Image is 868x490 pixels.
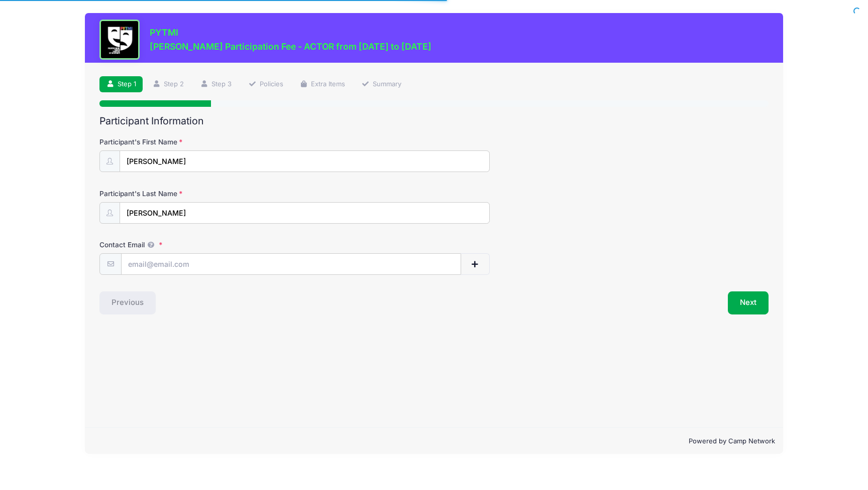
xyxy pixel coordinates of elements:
[150,27,431,38] h3: PYTMI
[121,253,461,275] input: email@email.com
[242,76,290,93] a: Policies
[120,202,490,224] input: Participant's Last Name
[728,291,769,314] button: Next
[99,137,322,147] label: Participant's First Name
[93,436,775,446] p: Powered by Camp Network
[355,76,408,93] a: Summary
[150,41,431,52] h3: [PERSON_NAME] Participation Fee - ACTOR from [DATE] to [DATE]
[120,150,490,172] input: Participant's First Name
[99,115,769,127] h2: Participant Information
[293,76,352,93] a: Extra Items
[194,76,239,93] a: Step 3
[99,76,143,93] a: Step 1
[99,240,322,250] label: Contact Email
[146,76,190,93] a: Step 2
[99,189,322,199] label: Participant's Last Name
